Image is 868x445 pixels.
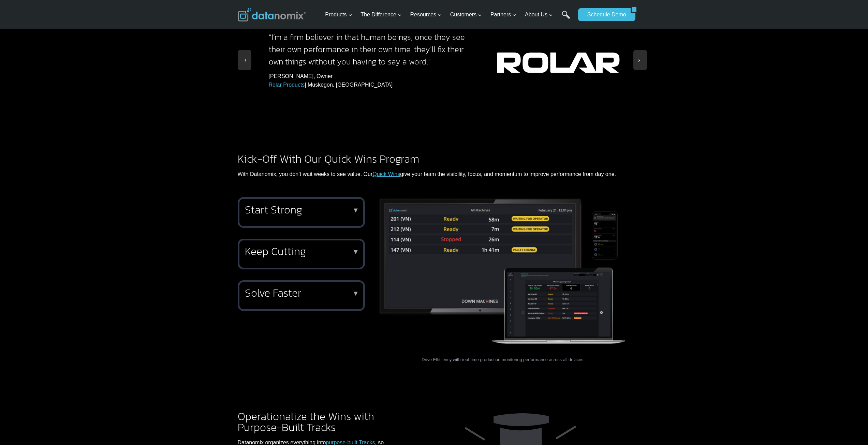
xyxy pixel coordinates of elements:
[578,8,631,21] a: Schedule Demo
[490,10,516,19] span: Partners
[361,10,402,19] span: The Difference
[352,249,359,254] p: ▼
[245,287,355,298] h2: Solve Faster
[238,170,631,179] p: With Datanomix, you don’t wait weeks to see value. Our give your team the visibility, focus, and ...
[153,28,184,34] span: Phone number
[450,10,482,19] span: Customers
[76,152,87,157] a: Terms
[562,11,570,26] a: Search
[269,31,466,68] h3: “I’m a firm believer in that human beings, once they see their own performance in their own time,...
[325,10,352,19] span: Products
[372,171,400,177] a: Quick Wins
[93,152,115,157] a: Privacy Policy
[269,82,305,88] a: Rolar Products
[238,411,401,433] h2: Operationalize the Wins with Purpose-Built Tracks
[376,350,631,364] figcaption: Drive Efficiency with real-time production monitoring performance across all devices.
[245,204,355,215] h2: Start Strong
[238,8,306,21] img: Datanomix
[376,197,631,347] img: Drive Efficiency with real-time production monitoring performance across all devices.
[238,153,631,164] h2: Kick-Off With Our Quick Wins Program
[153,0,175,6] span: Last Name
[410,10,442,19] span: Resources
[153,84,180,90] span: State/Region
[269,72,466,89] p: [PERSON_NAME], Owner | Muskegon, [GEOGRAPHIC_DATA]
[322,4,575,26] nav: Primary Navigation
[245,246,355,257] h2: Keep Cutting
[525,10,553,19] span: About Us
[352,208,359,212] p: ▼
[352,291,359,296] p: ▼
